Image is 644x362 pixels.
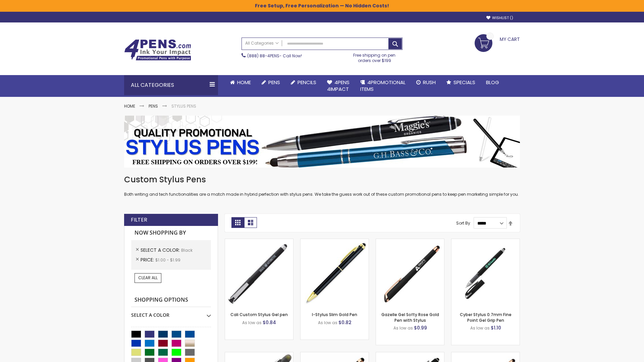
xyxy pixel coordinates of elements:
[256,75,285,90] a: Pens
[225,352,293,358] a: Souvenir® Jalan Highlighter Stylus Pen Combo-Black
[247,53,302,59] span: - Call Now!
[451,352,520,358] a: Gazelle Gel Softy Rose Gold Pen with Stylus - ColorJet-Black
[285,75,322,90] a: Pencils
[245,41,279,46] span: All Categories
[131,216,147,224] strong: Filter
[225,75,256,90] a: Home
[376,239,444,244] a: Gazelle Gel Softy Rose Gold Pen with Stylus-Black
[423,79,436,86] span: Rush
[263,319,276,326] span: $0.84
[247,53,279,59] a: (888) 88-4PENS
[135,273,161,283] a: Clear All
[124,174,520,185] h1: Custom Stylus Pens
[355,75,411,97] a: 4PROMOTIONALITEMS
[322,75,355,97] a: 4Pens4impact
[470,325,490,331] span: As low as
[237,79,251,86] span: Home
[131,226,211,240] strong: Now Shopping by
[225,239,293,307] img: Cali Custom Stylus Gel pen-Black
[149,103,158,109] a: Pens
[181,247,193,253] span: Black
[486,79,499,86] span: Blog
[141,247,181,253] span: Select A Color
[360,79,406,93] span: 4PROMOTIONAL ITEMS
[481,75,504,90] a: Blog
[268,79,280,86] span: Pens
[411,75,441,90] a: Rush
[312,312,357,317] a: I-Stylus Slim Gold Pen
[491,324,501,331] span: $1.10
[230,312,288,317] a: Cali Custom Stylus Gel pen
[441,75,481,90] a: Specials
[460,312,512,323] a: Cyber Stylus 0.7mm Fine Point Gel Grip Pen
[141,256,155,263] span: Price
[453,79,475,86] span: Specials
[124,116,520,168] img: Stylus Pens
[225,239,293,244] a: Cali Custom Stylus Gel pen-Black
[376,239,444,307] img: Gazelle Gel Softy Rose Gold Pen with Stylus-Black
[327,79,350,93] span: 4Pens 4impact
[393,325,413,331] span: As low as
[381,312,439,323] a: Gazelle Gel Softy Rose Gold Pen with Stylus
[451,239,520,307] img: Cyber Stylus 0.7mm Fine Point Gel Grip Pen-Black
[242,320,262,325] span: As low as
[301,352,369,358] a: Islander Softy Rose Gold Gel Pen with Stylus-Black
[124,103,135,109] a: Home
[231,217,244,228] strong: Grid
[346,50,403,63] div: Free shipping on pen orders over $199
[131,307,211,318] div: Select A Color
[131,293,211,307] strong: Shopping Options
[318,320,337,325] span: As low as
[414,324,427,331] span: $0.99
[124,39,191,61] img: 4Pens Custom Pens and Promotional Products
[138,275,158,281] span: Clear All
[124,75,218,95] div: All Categories
[301,239,369,244] a: I-Stylus Slim Gold-Black
[124,174,520,197] div: Both writing and tech functionalities are a match made in hybrid perfection with stylus pens. We ...
[301,239,369,307] img: I-Stylus Slim Gold-Black
[298,79,316,86] span: Pencils
[456,220,470,226] label: Sort By
[376,352,444,358] a: Custom Soft Touch® Metal Pens with Stylus-Black
[338,319,352,326] span: $0.82
[171,103,196,109] strong: Stylus Pens
[486,15,513,20] a: Wishlist
[242,38,282,49] a: All Categories
[451,239,520,244] a: Cyber Stylus 0.7mm Fine Point Gel Grip Pen-Black
[155,257,180,263] span: $1.00 - $1.99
